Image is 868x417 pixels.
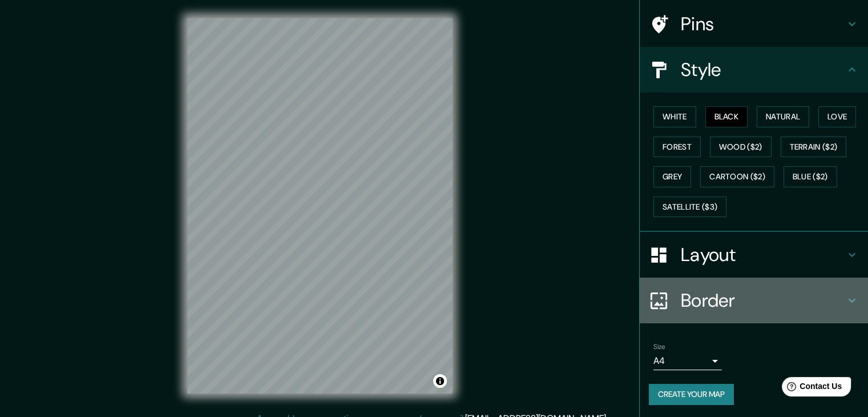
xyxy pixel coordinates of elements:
label: Size [653,342,665,352]
button: Terrain ($2) [781,137,847,158]
div: A4 [653,352,722,370]
div: Layout [640,232,868,278]
button: Create your map [649,384,734,405]
button: Natural [757,106,809,127]
button: Toggle attribution [433,374,447,388]
iframe: Help widget launcher [766,372,855,404]
button: Wood ($2) [710,137,772,158]
div: Pins [640,1,868,47]
button: Blue ($2) [784,166,837,187]
div: Border [640,278,868,323]
button: Cartoon ($2) [700,166,774,187]
button: Love [818,106,856,127]
h4: Pins [681,13,845,35]
button: Black [705,106,748,127]
h4: Layout [681,243,845,266]
button: Forest [653,137,701,158]
button: Satellite ($3) [653,197,726,218]
h4: Style [681,58,845,81]
button: White [653,106,696,127]
h4: Border [681,289,845,312]
button: Grey [653,166,691,187]
canvas: Map [187,18,453,394]
div: Style [640,47,868,93]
